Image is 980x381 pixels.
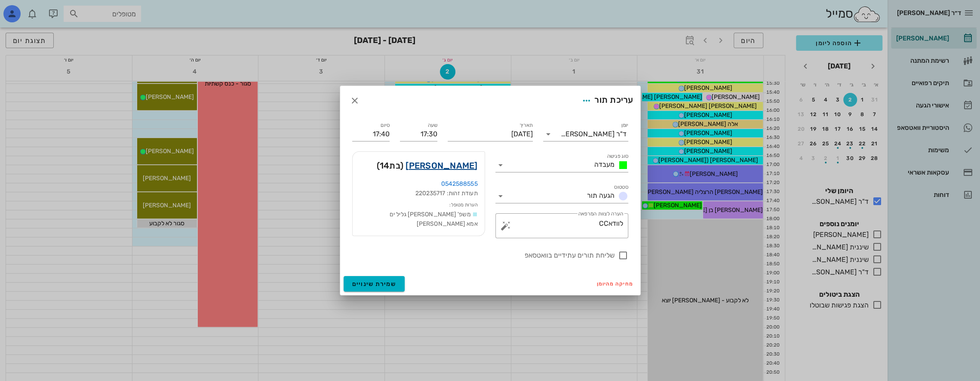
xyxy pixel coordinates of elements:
[614,184,628,190] label: סטטוס
[359,189,478,198] div: תעודת זהות: 220235717
[587,191,614,200] span: הגעה תור
[519,122,533,129] label: תאריך
[561,130,627,138] div: ד"ר [PERSON_NAME]
[449,202,477,208] small: הערות מטופל:
[579,93,633,108] div: עריכת תור
[495,189,628,203] div: סטטוסהגעה תור
[621,122,628,129] label: יומן
[607,153,628,160] label: סוג פגישה
[543,127,628,141] div: יומןד"ר [PERSON_NAME]
[593,278,637,290] button: מחיקה מהיומן
[406,159,477,172] a: [PERSON_NAME]
[344,276,405,292] button: שמירת שינויים
[597,281,633,287] span: מחיקה מהיומן
[390,211,478,227] span: משפ' [PERSON_NAME] גליל ים אמא [PERSON_NAME]
[352,251,614,260] label: שליחת תורים עתידיים בוואטסאפ
[352,280,396,288] span: שמירת שינויים
[594,160,614,169] span: מעבדה
[380,160,390,171] span: 14
[441,180,478,187] a: 0542588555
[578,211,623,217] label: הערה לצוות המרפאה
[381,122,390,129] label: סיום
[377,159,404,172] span: (בת )
[427,122,437,129] label: שעה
